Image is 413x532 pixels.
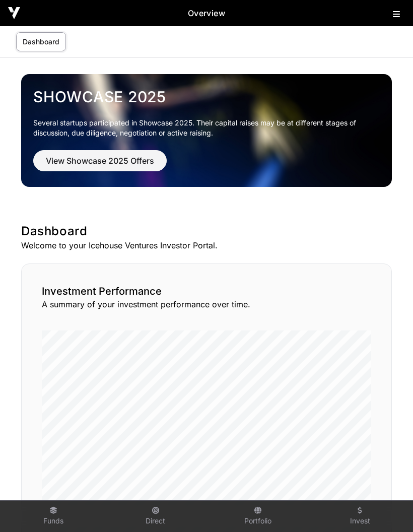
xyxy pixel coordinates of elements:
[42,284,371,298] h2: Investment Performance
[20,7,393,19] h2: Overview
[33,160,167,170] a: View Showcase 2025 Offers
[21,239,392,251] p: Welcome to your Icehouse Ventures Investor Portal.
[108,503,202,530] a: Direct
[313,503,407,530] a: Invest
[42,298,371,310] p: A summary of your investment performance over time.
[21,223,392,239] h1: Dashboard
[6,503,100,530] a: Funds
[8,7,20,19] img: Icehouse Ventures Logo
[33,88,380,106] a: Showcase 2025
[363,484,413,532] iframe: Chat Widget
[16,32,66,51] a: Dashboard
[33,150,167,171] button: View Showcase 2025 Offers
[211,503,305,530] a: Portfolio
[46,155,154,167] span: View Showcase 2025 Offers
[21,74,392,187] img: Showcase 2025
[33,118,372,138] p: Several startups participated in Showcase 2025. Their capital raises may be at different stages o...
